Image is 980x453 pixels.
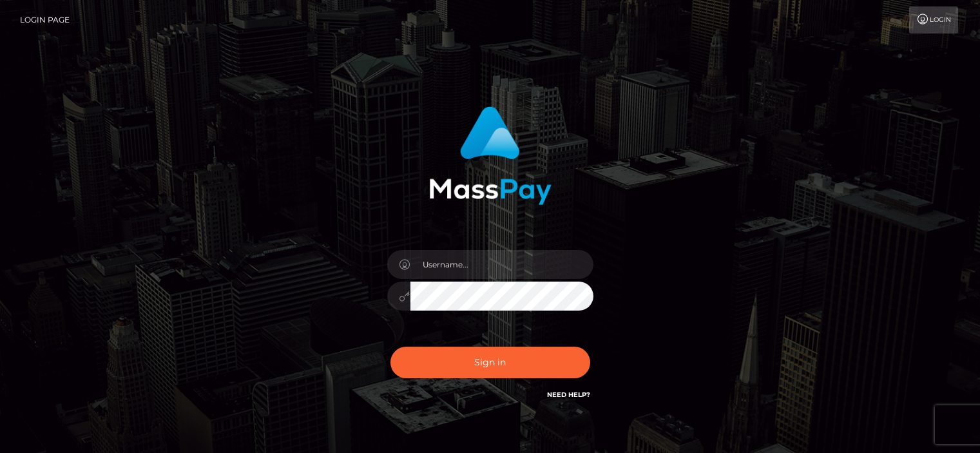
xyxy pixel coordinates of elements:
[909,6,958,34] a: Login
[429,106,552,205] img: MassPay Login
[390,347,590,378] button: Sign in
[410,250,593,279] input: Username...
[20,6,70,34] a: Login Page
[547,390,590,399] a: Need Help?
